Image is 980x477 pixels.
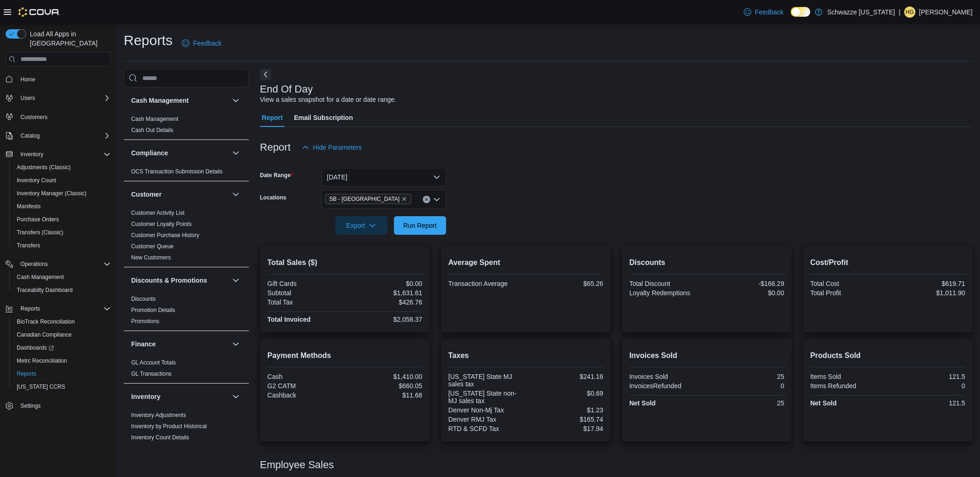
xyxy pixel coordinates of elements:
[527,280,603,287] div: $65.26
[708,382,784,390] div: 0
[9,174,114,187] button: Inventory Count
[17,93,111,104] span: Users
[13,162,74,173] a: Adjustments (Classic)
[260,172,293,179] label: Date Range
[810,257,965,268] h2: Cost/Profit
[2,258,114,271] button: Operations
[527,425,603,432] div: $17.94
[17,203,40,210] span: Manifests
[810,280,886,287] div: Total Cost
[131,434,189,441] span: Inventory Count Details
[131,307,175,313] a: Promotion Details
[448,350,603,361] h2: Taxes
[193,39,221,48] span: Feedback
[131,243,173,250] a: Customer Queue
[6,68,111,437] nav: Complex example
[131,359,176,366] a: GL Account Totals
[131,220,192,228] span: Customer Loyalty Points
[17,383,65,391] span: [US_STATE] CCRS
[17,370,36,378] span: Reports
[131,296,156,302] a: Discounts
[13,368,40,379] a: Reports
[20,76,35,83] span: Home
[20,260,48,268] span: Operations
[629,399,656,407] strong: Net Sold
[889,373,965,380] div: 121.5
[267,289,343,297] div: Subtotal
[347,298,422,306] div: $426.76
[17,74,39,85] a: Home
[17,357,67,364] span: Metrc Reconciliation
[9,226,114,239] button: Transfers (Classic)
[131,370,172,378] span: GL Transactions
[131,190,161,199] h3: Customer
[131,232,200,239] span: Customer Purchase History
[17,258,111,270] span: Operations
[889,280,965,287] div: $619.71
[17,318,75,325] span: BioTrack Reconciliation
[329,194,400,204] span: SB - [GEOGRAPHIC_DATA]
[260,95,396,105] div: View a sales snapshot for a date or date range.
[124,207,249,267] div: Customer
[13,175,60,186] a: Inventory Count
[13,227,67,238] a: Transfers (Classic)
[2,148,114,161] button: Inventory
[629,257,784,268] h2: Discounts
[131,96,189,105] h3: Cash Management
[131,318,160,325] a: Promotions
[26,29,111,48] span: Load All Apps in [GEOGRAPHIC_DATA]
[17,177,56,184] span: Inventory Count
[178,34,225,53] a: Feedback
[9,161,114,174] button: Adjustments (Classic)
[17,344,54,351] span: Dashboards
[267,280,343,287] div: Gift Cards
[629,373,705,380] div: Invoices Sold
[124,357,249,383] div: Finance
[810,399,837,407] strong: Net Sold
[131,209,185,217] span: Customer Activity List
[13,381,111,392] span: Washington CCRS
[9,380,114,393] button: [US_STATE] CCRS
[131,412,186,418] a: Inventory Adjustments
[341,216,382,235] span: Export
[131,318,160,325] span: Promotions
[13,329,111,340] span: Canadian Compliance
[13,188,111,199] span: Inventory Manager (Classic)
[708,373,784,380] div: 25
[527,390,603,397] div: $0.69
[755,7,783,17] span: Feedback
[321,168,446,186] button: [DATE]
[20,402,40,410] span: Settings
[2,129,114,142] button: Catalog
[131,254,171,261] span: New Customers
[131,359,176,366] span: GL Account Totals
[629,289,705,297] div: Loyalty Redemptions
[267,382,343,390] div: G2 CATM
[131,168,223,175] a: OCS Transaction Submission Details
[131,423,207,430] span: Inventory by Product Historical
[9,284,114,297] button: Traceabilty Dashboard
[708,280,784,287] div: -$166.29
[629,350,784,361] h2: Invoices Sold
[131,276,207,285] h3: Discounts & Promotions
[448,416,524,423] div: Denver RMJ Tax
[17,303,111,314] span: Reports
[448,257,603,268] h2: Average Spent
[267,257,422,268] h2: Total Sales ($)
[9,271,114,284] button: Cash Management
[17,216,59,223] span: Purchase Orders
[629,280,705,287] div: Total Discount
[13,201,111,212] span: Manifests
[131,392,228,401] button: Inventory
[17,229,63,236] span: Transfers (Classic)
[131,392,160,401] h3: Inventory
[423,196,430,203] button: Clear input
[131,445,209,452] span: Inventory On Hand by Package
[131,116,178,122] a: Cash Management
[17,303,44,314] button: Reports
[889,289,965,297] div: $1,011.90
[17,149,47,160] button: Inventory
[131,96,228,105] button: Cash Management
[267,391,343,399] div: Cashback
